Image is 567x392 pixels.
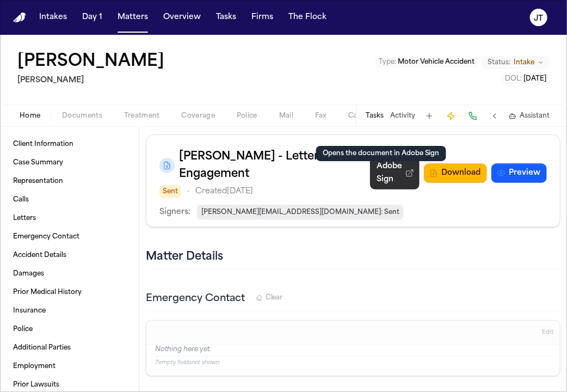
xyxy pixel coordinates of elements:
[375,57,478,68] button: Edit Type: Motor Vehicle Accident
[465,108,480,124] button: Make a Call
[9,321,130,338] a: Police
[13,13,26,23] img: Finch Logo
[315,112,326,120] span: Fax
[424,163,487,183] button: Download
[9,228,130,246] a: Emergency Contact
[390,112,415,120] button: Activity
[62,112,102,120] span: Documents
[348,112,387,120] span: Case Setup
[9,136,130,153] a: Client Information
[17,74,169,87] h2: [PERSON_NAME]
[9,358,130,375] a: Employment
[197,205,404,220] span: [PERSON_NAME][EMAIL_ADDRESS][DOMAIN_NAME] : Sent
[9,339,130,357] a: Additional Parties
[256,293,282,302] button: Clear Emergency Contact
[279,112,293,120] span: Mail
[195,185,253,198] p: Created [DATE]
[124,112,160,120] span: Treatment
[155,345,551,356] p: Nothing here yet.
[247,8,278,27] button: Firms
[398,59,474,65] span: Motor Vehicle Accident
[9,191,130,209] a: Calls
[17,52,164,72] h1: [PERSON_NAME]
[20,112,40,120] span: Home
[159,8,205,27] button: Overview
[78,8,107,27] button: Day 1
[316,146,446,161] div: Opens the document in Adobe Sign
[113,8,152,27] button: Matters
[488,58,510,67] span: Status:
[35,8,71,27] button: Intakes
[182,112,215,120] span: Coverage
[379,59,396,65] span: Type :
[422,108,437,124] button: Add Task
[9,265,130,283] a: Damages
[9,302,130,320] a: Insurance
[539,324,557,341] button: Edit
[482,56,550,69] button: Change status from Intake
[13,13,26,23] a: Home
[155,359,551,367] p: 7 empty fields not shown.
[509,112,550,120] button: Assistant
[370,157,420,189] a: Adobe Sign
[159,206,190,219] p: Signers:
[514,58,534,67] span: Intake
[9,247,130,264] a: Accident Details
[146,249,223,265] h2: Matter Details
[542,329,553,336] span: Edit
[491,163,547,183] button: Preview
[179,148,370,183] h3: [PERSON_NAME] - Letter of Engagement
[146,291,245,307] h3: Emergency Contact
[366,112,384,120] button: Tasks
[9,284,130,301] a: Prior Medical History
[443,108,459,124] button: Create Immediate Task
[9,210,130,227] a: Letters
[237,112,257,120] span: Police
[284,8,331,27] button: The Flock
[9,173,130,190] a: Representation
[9,154,130,171] a: Case Summary
[502,73,550,84] button: Edit DOL: 2025-01-14
[520,112,550,120] span: Assistant
[266,293,282,302] span: Clear
[159,185,181,198] span: Sent
[187,185,190,198] span: •
[212,8,241,27] button: Tasks
[505,76,522,82] span: DOL :
[523,76,546,82] span: [DATE]
[17,52,164,72] button: Edit matter name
